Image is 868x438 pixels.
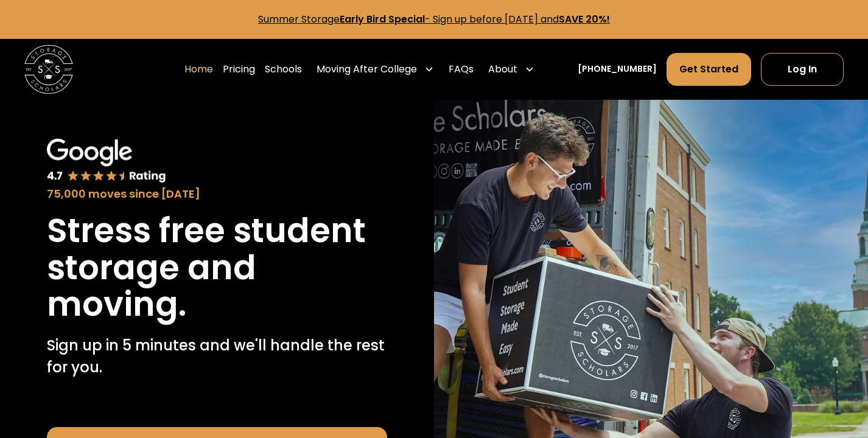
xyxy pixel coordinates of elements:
a: Get Started [667,53,751,86]
a: Log In [761,53,844,86]
strong: SAVE 20%! [559,12,610,26]
img: Google 4.7 star rating [47,139,166,184]
h1: Stress free student storage and moving. [47,212,387,322]
div: 75,000 moves since [DATE] [47,186,387,203]
div: About [483,52,539,86]
div: About [488,62,517,77]
div: Moving After College [312,52,439,86]
a: Pricing [223,52,255,86]
p: Sign up in 5 minutes and we'll handle the rest for you. [47,335,387,378]
img: Storage Scholars main logo [24,45,73,94]
a: FAQs [449,52,474,86]
a: [PHONE_NUMBER] [578,63,657,75]
a: Home [184,52,213,86]
strong: Early Bird Special [340,12,425,26]
div: Moving After College [317,62,417,77]
a: Summer StorageEarly Bird Special- Sign up before [DATE] andSAVE 20%! [258,12,610,26]
a: Schools [265,52,302,86]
